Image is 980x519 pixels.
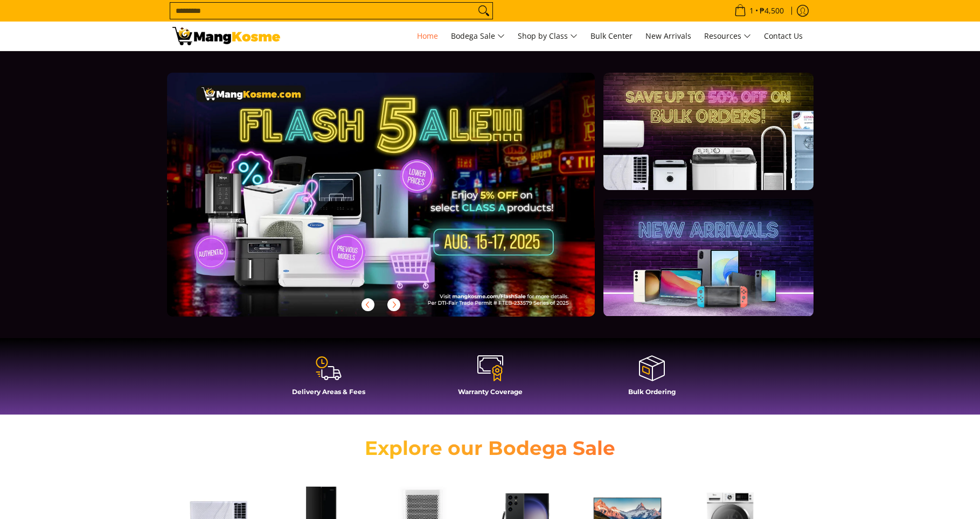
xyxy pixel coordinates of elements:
[446,22,510,51] a: Bodega Sale
[699,22,756,51] a: Resources
[415,388,566,396] h4: Warranty Coverage
[253,388,404,396] h4: Delivery Areas & Fees
[731,5,787,17] span: •
[334,436,647,460] h2: Explore our Bodega Sale
[758,7,786,15] span: ₱4,500
[640,22,697,51] a: New Arrivals
[167,73,630,334] a: More
[475,3,492,19] button: Search
[576,388,727,396] h4: Bulk Ordering
[253,354,404,404] a: Delivery Areas & Fees
[512,22,583,51] a: Shop by Class
[291,22,808,51] nav: Main Menu
[645,31,691,41] span: New Arrivals
[417,31,438,41] span: Home
[590,31,633,41] span: Bulk Center
[382,293,406,317] button: Next
[356,293,380,317] button: Previous
[451,30,505,43] span: Bodega Sale
[172,27,280,45] img: Mang Kosme: Your Home Appliances Warehouse Sale Partner!
[415,354,566,404] a: Warranty Coverage
[759,22,808,51] a: Contact Us
[412,22,443,51] a: Home
[748,7,755,15] span: 1
[585,22,638,51] a: Bulk Center
[704,30,751,43] span: Resources
[518,30,578,43] span: Shop by Class
[764,31,803,41] span: Contact Us
[576,354,727,404] a: Bulk Ordering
